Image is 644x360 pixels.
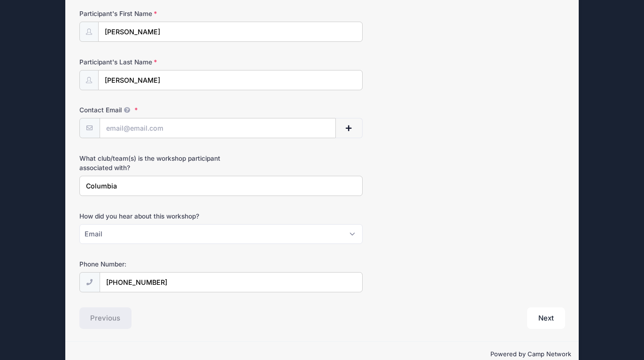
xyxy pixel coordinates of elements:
[79,9,241,18] label: Participant's First Name
[98,70,363,90] input: Participant's Last Name
[100,272,363,292] input: (xxx) xxx-xxxx
[79,105,241,115] label: Contact Email
[79,57,241,67] label: Participant's Last Name
[98,22,363,42] input: Participant's First Name
[73,350,571,359] p: Powered by Camp Network
[79,154,241,173] label: What club/team(s) is the workshop participant associated with?
[527,307,565,329] button: Next
[79,259,241,269] label: Phone Number:
[100,118,336,138] input: email@email.com
[79,211,241,221] label: How did you hear about this workshop?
